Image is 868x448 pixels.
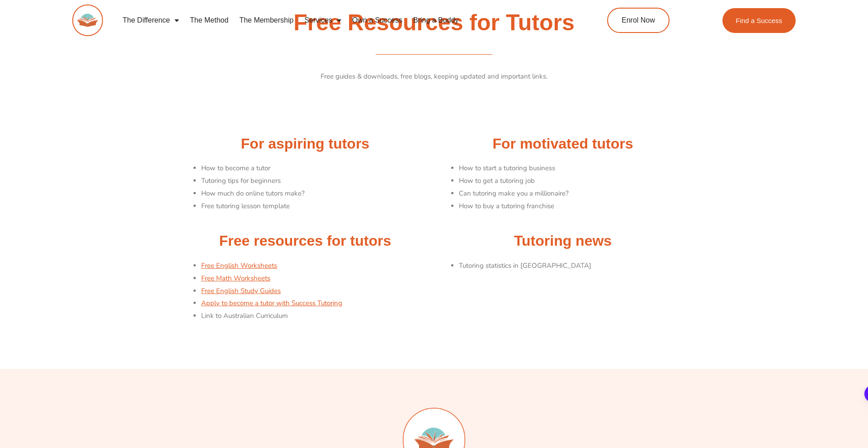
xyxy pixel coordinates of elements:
h2: Tutoring news [439,232,687,251]
nav: Menu [117,10,566,31]
span: Enrol Now [622,17,655,24]
li: Tutoring statistics in [GEOGRAPHIC_DATA] [459,260,687,272]
a: Own a Success [347,10,408,31]
li: Link to Australian Curriculum [201,310,429,322]
li: How to become a tutor [201,162,429,175]
li: Free tutoring lesson template [201,200,429,213]
li: Tutoring tips for beginners [201,175,429,187]
a: The Membership [234,10,299,31]
li: How to buy a tutoring franchise [459,200,687,213]
h2: For aspiring tutors [181,135,429,154]
a: The Difference [117,10,184,31]
a: Free English Worksheets [201,261,277,270]
h2: For motivated tutors [439,135,687,154]
li: How to start a tutoring business [459,162,687,175]
a: Services [299,10,346,31]
a: Enrol Now [607,8,670,33]
a: Free English Study Guides [201,286,281,295]
span: Find a Success [736,17,782,24]
a: The Method [184,10,234,31]
a: Find a Success [722,8,796,33]
li: Can tutoring make you a millionaire? [459,187,687,200]
li: How to get a tutoring job [459,175,687,187]
a: Apply to become a tutor with Success Tutoring [201,299,342,308]
a: Bring a Buddy [408,10,464,31]
p: Free guides & downloads, free blogs, keeping updated and important links. [181,70,687,83]
li: How much do online tutors make? [201,187,429,200]
h2: Free resources for tutors [181,232,429,251]
a: Free Math Worksheets [201,274,270,283]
